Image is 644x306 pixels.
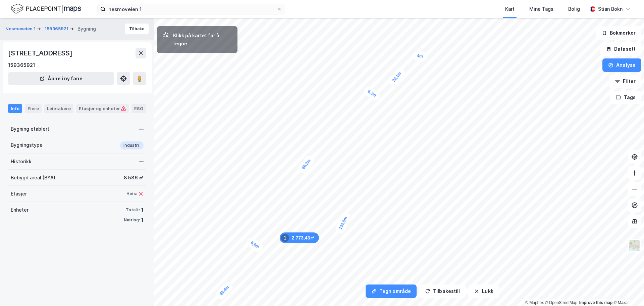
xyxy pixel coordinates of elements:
[602,58,641,72] button: Analyse
[8,61,35,69] div: 159365921
[362,85,382,102] div: Map marker
[366,285,417,298] button: Tegn område
[281,234,289,242] div: 1
[11,125,49,133] div: Bygning etablert
[610,91,641,104] button: Tags
[529,5,553,13] div: Mine Tags
[598,5,623,13] div: Stian Bokn
[600,42,641,56] button: Datasett
[419,285,466,298] button: Tilbakestill
[45,26,70,32] button: 159365921
[334,211,352,235] div: Map marker
[609,75,641,88] button: Filter
[568,5,580,13] div: Bolig
[77,25,96,33] div: Bygning
[8,72,114,85] button: Åpne i ny fane
[610,274,644,306] div: Kontrollprogram for chat
[412,50,427,62] div: Map marker
[505,5,515,13] div: Kart
[126,207,140,213] div: Totalt:
[468,285,499,298] button: Lukk
[579,300,612,305] a: Improve this map
[141,206,144,214] div: 1
[11,174,55,182] div: Bebygd areal (BYA)
[139,158,144,166] div: —
[124,217,140,223] div: Næring:
[545,300,578,305] a: OpenStreetMap
[125,24,149,34] button: Tilbake
[124,174,144,182] div: 8 586 ㎡
[44,104,73,113] div: Leietakere
[628,239,641,252] img: Z
[25,104,42,113] div: Eiere
[610,274,644,306] iframe: Chat Widget
[8,104,22,113] div: Info
[139,125,144,133] div: —
[280,232,319,243] div: Map marker
[297,154,316,175] div: Map marker
[525,300,544,305] a: Mapbox
[214,280,234,301] div: Map marker
[8,48,74,58] div: [STREET_ADDRESS]
[11,3,81,15] img: logo.f888ab2527a4732fd821a326f86c7f29.svg
[11,141,43,149] div: Bygningstype
[131,104,146,113] div: ESG
[387,67,407,88] div: Map marker
[79,105,126,112] div: Etasjer og enheter
[173,32,232,48] div: Klikk på kartet for å tegne
[11,190,27,198] div: Etasjer
[245,236,265,254] div: Map marker
[11,206,29,214] div: Enheter
[11,158,32,166] div: Historikk
[5,26,37,32] button: Nesmoveien 1
[106,4,277,14] input: Søk på adresse, matrikkel, gårdeiere, leietakere eller personer
[141,216,144,224] div: 1
[596,26,641,40] button: Bokmerker
[126,191,137,196] div: Heis:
